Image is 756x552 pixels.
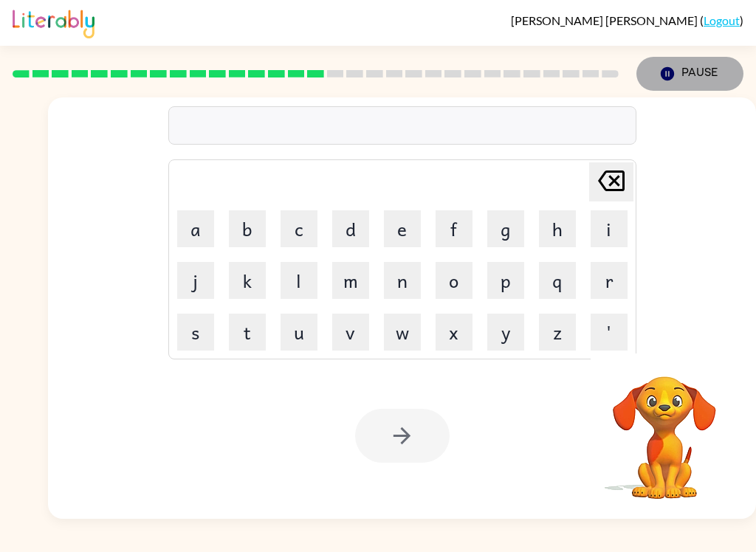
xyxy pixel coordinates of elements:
button: Pause [636,57,743,91]
button: z [539,314,576,351]
button: s [177,314,214,351]
button: j [177,262,214,299]
button: q [539,262,576,299]
button: g [487,210,524,247]
button: m [332,262,369,299]
button: n [384,262,421,299]
button: d [332,210,369,247]
video: Your browser must support playing .mp4 files to use Literably. Please try using another browser. [591,353,738,501]
a: Logout [704,13,740,27]
button: r [591,262,628,299]
button: y [487,314,524,351]
button: f [436,210,472,247]
button: x [436,314,472,351]
button: h [539,210,576,247]
button: a [177,210,214,247]
button: o [436,262,472,299]
div: ( ) [511,13,743,27]
button: ' [591,314,628,351]
img: Literably [13,6,94,38]
button: u [281,314,317,351]
span: [PERSON_NAME] [PERSON_NAME] [511,13,700,27]
button: c [281,210,317,247]
button: v [332,314,369,351]
button: t [229,314,266,351]
button: i [591,210,628,247]
button: k [229,262,266,299]
button: l [281,262,317,299]
button: p [487,262,524,299]
button: b [229,210,266,247]
button: w [384,314,421,351]
button: e [384,210,421,247]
